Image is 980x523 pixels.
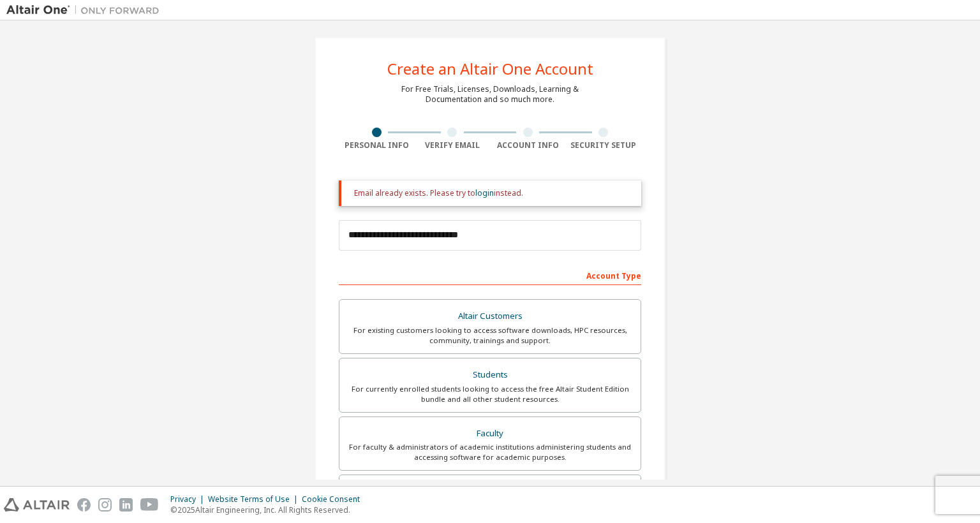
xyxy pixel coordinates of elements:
div: Create an Altair One Account [387,61,593,77]
div: Altair Customers [347,307,633,325]
a: login [475,188,494,198]
div: Security Setup [566,140,642,151]
img: linkedin.svg [119,498,133,512]
div: Account Info [490,140,566,151]
div: Cookie Consent [302,494,367,505]
div: Account Type [339,265,641,285]
div: Personal Info [339,140,415,151]
div: Email already exists. Please try to instead. [354,188,631,198]
img: facebook.svg [77,498,91,512]
img: instagram.svg [98,498,112,512]
div: For faculty & administrators of academic institutions administering students and accessing softwa... [347,442,633,462]
div: For existing customers looking to access software downloads, HPC resources, community, trainings ... [347,325,633,346]
div: Faculty [347,425,633,443]
img: youtube.svg [140,498,159,512]
img: Altair One [6,4,166,17]
div: For Free Trials, Licenses, Downloads, Learning & Documentation and so much more. [401,84,579,105]
div: Students [347,366,633,384]
div: For currently enrolled students looking to access the free Altair Student Edition bundle and all ... [347,384,633,404]
div: Website Terms of Use [208,494,302,505]
p: © 2025 Altair Engineering, Inc. All Rights Reserved. [170,505,367,515]
div: Privacy [170,494,208,505]
img: altair_logo.svg [4,498,70,512]
div: Verify Email [415,140,491,151]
